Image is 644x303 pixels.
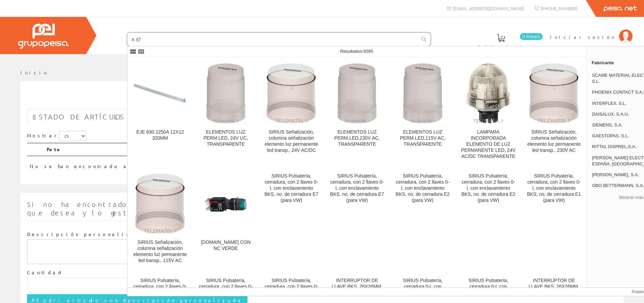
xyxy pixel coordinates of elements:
[363,49,373,54] span: 9385
[206,63,246,124] img: ELEMENTOS LUZ PERM.LED, 24V UC, TRANSPARENTE
[550,28,633,34] a: Iniciar sesión
[550,33,616,40] span: Iniciar sesión
[198,239,253,252] div: [DOMAIN_NAME] CON NC VERDE
[133,66,187,120] img: EJE 630.1250A 12X12 320MM
[325,168,390,272] a: SIRIUS Pulsatería, cerradura, con 2 llaves 0-I, con enclavamiento BKS, no. de cerradura E7 (para VW)
[27,109,130,125] a: Listado de artículos
[27,156,554,172] td: No se han encontrado artículos, pruebe con otra búsqueda
[27,269,63,276] label: Cantidad
[27,231,147,238] label: Descripción personalizada
[266,63,316,124] img: SIRIUS Señalización, columna señalización elemento luz permanente led transp., 24V AC/DC
[456,57,521,167] a: LAMPARA INCORPORADA ELEMENTO DE LUZ PERMANENTE LED, 24V AC/DC TRANSPARENTE LAMPARA INCORPORADA EL...
[330,173,384,204] div: SIRIUS Pulsatería, cerradura, con 2 llaves 0-I, con enclavamiento BKS, no. de cerradura E7 (para VW)
[44,143,554,156] th: Foto
[20,69,49,75] a: Inicio
[478,43,524,50] span: Pedido actual
[403,63,443,124] img: ELEMENTOS LUZ PERM.LED,115V AC, TRANSPARENTE
[396,129,450,147] div: ELEMENTOS LUZ PERM.LED,115V AC, TRANSPARENTE
[133,129,187,141] div: EJE 630.1250A 12X12 320MM
[390,168,455,272] a: SIRIUS Pulsatería, cerradura, con 2 llaves 0-I, con enclavamiento BKS, no. de cerradura E2 (para VW)
[456,168,521,272] a: SIRIUS Pulsatería, cerradura, con 2 llaves 0-I, con enclavamiento BKS, no. de cerradura E2 (para VW)
[135,173,185,234] img: SIRIUS Señalización, columna señalización elemento luz permanente led transp., 115V AC
[390,57,455,167] a: ELEMENTOS LUZ PERM.LED,115V AC, TRANSPARENTE ELEMENTOS LUZ PERM.LED,115V AC, TRANSPARENTE
[127,57,193,167] a: EJE 630.1250A 12X12 320MM EJE 630.1250A 12X12 320MM
[521,168,587,272] a: SIRIUS Pulsatería, cerradura, con 2 llaves 0-I, con enclavamiento BKS, no. de cerradura E1 (para VW)
[461,129,516,160] div: LAMPARA INCORPORADA ELEMENTO DE LUZ PERMANENTE LED, 24V AC/DC TRANSPARENTE
[325,57,390,167] a: ELEMENTOS LUZ PERM.LED,230V AC, TRANSPARENTE ELEMENTOS LUZ PERM.LED,230V AC, TRANSPARENTE
[133,239,187,264] div: SIRIUS Señalización, columna señalización elemento luz permanente led transp., 115V AC
[461,173,516,204] div: SIRIUS Pulsatería, cerradura, con 2 llaves 0-I, con enclavamiento BKS, no. de cerradura E2 (para VW)
[521,57,587,167] a: SIRIUS Señalización, columna señalización elemento luz permanente led transp., 230V AC SIRIUS Señ...
[18,24,69,49] img: Grupo Peisa
[127,168,193,272] a: SIRIUS Señalización, columna señalización elemento luz permanente led transp., 115V AC SIRIUS Señ...
[396,173,450,204] div: SIRIUS Pulsatería, cerradura, con 2 llaves 0-I, con enclavamiento BKS, no. de cerradura E2 (para VW)
[59,131,86,141] select: Mostrar
[264,129,318,154] div: SIRIUS Señalización, columna señalización elemento luz permanente led transp., 24V AC/DC
[527,129,581,154] div: SIRIUS Señalización, columna señalización elemento luz permanente led transp., 230V AC
[520,33,543,40] span: 0 línea/s
[541,5,577,11] span: [PHONE_NUMBER]
[465,63,511,124] img: LAMPARA INCORPORADA ELEMENTO DE LUZ PERMANENTE LED, 24V AC/DC TRANSPARENTE
[453,5,524,11] span: [EMAIL_ADDRESS][DOMAIN_NAME]
[259,57,324,167] a: SIRIUS Señalización, columna señalización elemento luz permanente led transp., 24V AC/DC SIRIUS S...
[340,49,373,54] span: Resultados:
[193,168,258,272] a: PULS.LUM.SAL.NA CON NC VERDE [DOMAIN_NAME] CON NC VERDE
[193,57,258,167] a: ELEMENTOS LUZ PERM.LED, 24V UC, TRANSPARENTE ELEMENTOS LUZ PERM.LED, 24V UC, TRANSPARENTE
[330,129,384,147] div: ELEMENTOS LUZ PERM.LED,230V AC, TRANSPARENTE
[127,32,418,46] input: Buscar ...
[259,168,324,272] a: SIRIUS Pulsatería, cerradura, con 2 llaves 0-I, con enclavamiento BKS, no. de cerradura E7 (para VW)
[27,92,617,106] h1: 020853 [PERSON_NAME]
[198,129,253,147] div: ELEMENTOS LUZ PERM.LED, 24V UC, TRANSPARENTE
[527,173,581,204] div: SIRIUS Pulsatería, cerradura, con 2 llaves 0-I, con enclavamiento BKS, no. de cerradura E1 (para VW)
[198,177,253,231] img: PULS.LUM.SAL.NA CON NC VERDE
[27,200,616,217] span: Si no ha encontrado algún artículo en nuestro catálogo introduzca aquí la cantidad y la descripci...
[529,63,579,124] img: SIRIUS Señalización, columna señalización elemento luz permanente led transp., 230V AC
[27,131,86,141] label: Mostrar
[264,173,318,204] div: SIRIUS Pulsatería, cerradura, con 2 llaves 0-I, con enclavamiento BKS, no. de cerradura E7 (para VW)
[337,63,377,124] img: ELEMENTOS LUZ PERM.LED,230V AC, TRANSPARENTE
